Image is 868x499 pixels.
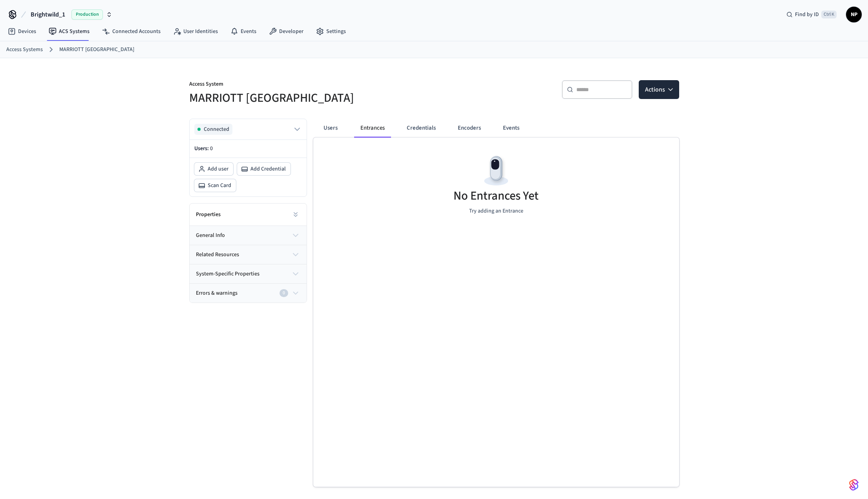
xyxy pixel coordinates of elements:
[400,119,442,138] button: Credentials
[316,119,345,138] button: Users
[280,289,288,297] div: 0
[237,163,291,175] button: Add Credential
[451,119,487,138] button: Encoders
[194,145,302,153] p: Users:
[31,10,65,19] span: Brightwild_1
[849,479,859,491] img: SeamLogoGradient.69752ec5.svg
[250,165,286,173] span: Add Credential
[194,179,236,192] button: Scan Card
[196,231,225,240] span: general info
[208,182,231,189] span: Scan Card
[6,46,43,54] a: Access Systems
[59,46,134,54] a: MARRIOTT [GEOGRAPHIC_DATA]
[795,11,819,18] span: Find by ID
[196,289,238,297] span: Errors & warnings
[780,7,843,22] div: Find by IDCtrl K
[194,163,233,175] button: Add user
[354,119,391,138] button: Entrances
[71,9,103,20] span: Production
[208,165,228,173] span: Add user
[497,119,526,138] button: Events
[846,7,862,22] button: NP
[263,24,310,39] a: Developer
[42,24,96,39] a: ACS Systems
[194,124,302,135] button: Connected
[96,24,167,39] a: Connected Accounts
[210,145,213,152] span: 0
[224,24,263,39] a: Events
[190,264,307,283] button: system-specific properties
[189,80,429,90] p: Access System
[167,24,224,39] a: User Identities
[190,226,307,245] button: general info
[847,7,861,22] span: NP
[190,245,307,264] button: related resources
[453,188,539,204] h5: No Entrances Yet
[821,11,837,18] span: Ctrl K
[190,284,307,303] button: Errors & warnings0
[189,90,429,106] h5: MARRIOTT [GEOGRAPHIC_DATA]
[196,270,259,278] span: system-specific properties
[479,153,514,189] img: Devices Empty State
[310,24,352,39] a: Settings
[196,211,221,218] h2: Properties
[196,251,239,259] span: related resources
[204,125,229,133] span: Connected
[2,24,42,39] a: Devices
[469,207,523,215] p: Try adding an Entrance
[639,80,679,99] button: Actions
